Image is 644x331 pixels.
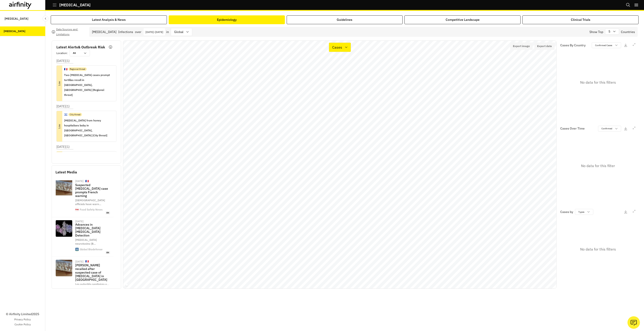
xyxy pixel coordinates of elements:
p: 🇫🇷 [85,179,89,183]
div: [DATE] [75,260,84,263]
p: [DATE] ( 1 ) [56,104,70,109]
p: Infections [118,30,133,34]
img: cropped-siteicon-270x270.png [75,208,79,211]
p: 5 [608,29,610,34]
a: Cookie Policy [14,322,31,326]
span: [DEMOGRAPHIC_DATA] officials have warn … [75,199,105,206]
button: Data Sources and Limitations [52,28,86,35]
p: in [166,30,169,34]
span: Les autorités sanitaires o … [75,282,109,286]
div: Competitive Landscape [446,17,480,22]
p: [DATE] - [DATE] [145,30,163,34]
p: Regional threat [70,67,85,71]
button: Close Sidebar [43,16,48,21]
p: [MEDICAL_DATA] [59,3,91,7]
span: [MEDICAL_DATA] neurotoxins (B … [75,238,97,245]
p: Confirmed [601,127,612,130]
div: Latest Analysis & News [92,17,126,22]
p: 🇮🇱 [64,113,67,117]
p: Cases by [560,210,573,214]
p: No data for this filters [580,246,616,252]
div: [MEDICAL_DATA] [92,30,116,34]
button: Export data [534,43,555,50]
div: [DATE] [75,180,84,182]
p: 🇫🇷 [64,67,67,71]
button: Ask our analysts [627,316,640,329]
p: [DATE] ( 1 ) [56,59,70,63]
div: Food Safety News [80,208,103,211]
p: Latest Alerts & Outbreak Risk [56,44,105,50]
p: Confirmed Cases [595,44,612,47]
button: Interact with the calendar and add the check-in date for your trip. [144,28,165,35]
button: Search [626,1,630,9]
div: Epidemiology [217,17,237,22]
span: en [106,251,110,254]
div: [MEDICAL_DATA] [4,29,25,33]
img: garlic-france-botulism-sept-25.png [56,180,72,196]
div: Guidelines [337,17,352,22]
p: Advances in [MEDICAL_DATA] [MEDICAL_DATA] Detection [75,223,110,237]
p: Data Sources and Limitations [56,27,86,37]
p: [DATE] ( 1 ) [56,144,70,149]
div: Global Biodefense [80,248,103,251]
p: Location : [56,51,68,55]
canvas: Map [123,41,556,288]
a: [DATE]Advances in [MEDICAL_DATA] [MEDICAL_DATA] Detection[MEDICAL_DATA] neurotoxins (B…Global Bio... [52,217,114,257]
p: No data for this filters [580,80,616,85]
a: [DATE]🇫🇷Suspected [MEDICAL_DATA] case prompts French warning[DEMOGRAPHIC_DATA] officials have war... [52,177,114,217]
p: Show Top [589,30,603,34]
p: Suspected [MEDICAL_DATA] case prompts French warning [75,183,110,198]
p: [MEDICAL_DATA] [5,14,28,23]
p: Cases [332,45,342,50]
p: Cases By Country [560,43,586,48]
img: botulinum-neurotoxin-federal-select-agent.jpg [56,220,72,237]
button: Export image [510,43,533,50]
div: Clinical Trials [571,17,590,22]
p: Countries [621,30,635,34]
p: [MEDICAL_DATA] from honey hospitalises baby in [GEOGRAPHIC_DATA], [GEOGRAPHIC_DATA] [City threat] [64,118,113,138]
button: [MEDICAL_DATA] [53,1,91,9]
p: © Airfinity Limited 2025 [6,312,39,317]
p: [PERSON_NAME] recalled after suspected case of [MEDICAL_DATA] in [GEOGRAPHIC_DATA] [75,263,110,281]
img: gbd-site-icon.png [75,248,79,251]
p: City threat [70,113,81,116]
span: en [106,211,110,214]
p: Types [578,210,584,214]
p: Latest Media [55,169,117,175]
img: Ail-confit-conditionne-sous-vide-au-moment-de-la-vente-sur-le-stand-du-marche-2141176.jpg [56,260,72,276]
p: Two [MEDICAL_DATA] cases prompt tortillas recall in [GEOGRAPHIC_DATA], [GEOGRAPHIC_DATA] [Regiona... [64,73,113,97]
p: Low [42,80,77,86]
a: [DATE]🇫🇷[PERSON_NAME] recalled after suspected case of [MEDICAL_DATA] in [GEOGRAPHIC_DATA]Les aut... [52,257,114,297]
p: 🇫🇷 [85,260,89,263]
div: [DATE] [75,220,84,223]
p: No data for this filter [581,163,615,168]
p: Low [44,123,75,129]
p: over [135,30,141,34]
p: Cases Over Time [560,126,585,131]
a: Privacy Policy [14,317,31,322]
